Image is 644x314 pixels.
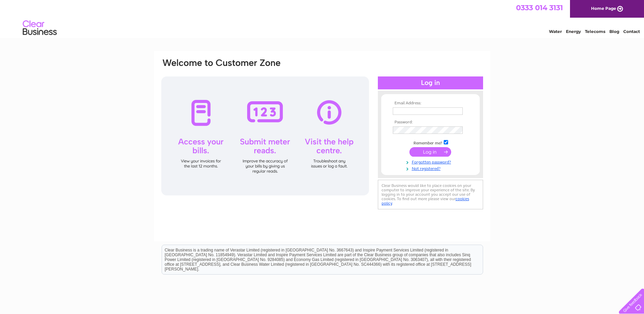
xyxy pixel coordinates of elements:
a: Blog [609,29,619,34]
td: Remember me? [391,139,470,146]
a: Energy [566,29,581,34]
a: cookies policy [382,196,469,206]
th: Password: [391,120,470,125]
a: Forgotten password? [393,158,470,165]
a: Not registered? [393,165,470,171]
div: Clear Business is a trading name of Verastar Limited (registered in [GEOGRAPHIC_DATA] No. 3667643... [162,4,483,33]
a: Telecoms [585,29,605,34]
th: Email Address: [391,101,470,106]
a: 0333 014 3131 [516,3,563,12]
a: Contact [623,29,640,34]
div: Clear Business would like to place cookies on your computer to improve your experience of the sit... [378,180,483,209]
img: logo.png [22,18,57,38]
input: Submit [409,147,451,157]
a: Water [549,29,562,34]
